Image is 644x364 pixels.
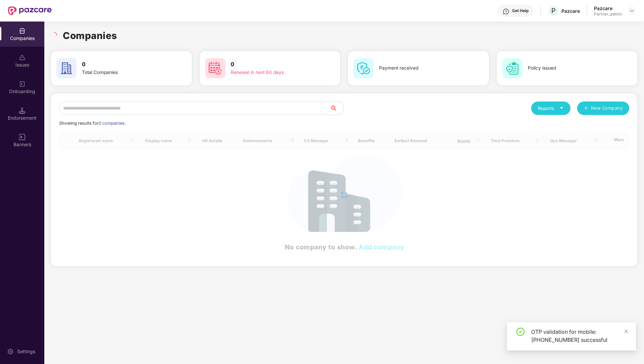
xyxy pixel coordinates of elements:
img: New Pazcare Logo [8,6,52,15]
div: Payment received [379,65,464,72]
div: Policy issued [528,65,612,72]
span: 0 companies. [99,121,126,126]
div: Pazcare [594,5,622,11]
img: svg+xml;base64,PHN2ZyBpZD0iSXNzdWVzX2Rpc2FibGVkIiB4bWxucz0iaHR0cDovL3d3dy53My5vcmcvMjAwMC9zdmciIH... [19,54,26,61]
span: plus [584,106,588,111]
button: plusNew Company [577,102,629,115]
h3: 0 [231,60,315,69]
div: Total Companies [82,69,167,76]
button: search [330,102,344,115]
h3: 0 [82,60,167,69]
div: Pazcare [561,8,580,14]
img: svg+xml;base64,PHN2ZyB3aWR0aD0iMjAiIGhlaWdodD0iMjAiIHZpZXdCb3g9IjAgMCAyMCAyMCIgZmlsbD0ibm9uZSIgeG... [19,81,26,87]
div: Get Help [512,8,528,13]
div: Partner_admin [594,11,622,17]
img: svg+xml;base64,PHN2ZyB4bWxucz0iaHR0cDovL3d3dy53My5vcmcvMjAwMC9zdmciIHdpZHRoPSI2MCIgaGVpZ2h0PSI2MC... [205,58,225,78]
span: search [330,106,343,111]
span: Showing results for [59,121,126,126]
img: svg+xml;base64,PHN2ZyB4bWxucz0iaHR0cDovL3d3dy53My5vcmcvMjAwMC9zdmciIHdpZHRoPSI2MCIgaGVpZ2h0PSI2MC... [502,58,522,78]
div: Reports [538,105,564,112]
img: svg+xml;base64,PHN2ZyBpZD0iRHJvcGRvd24tMzJ4MzIiIHhtbG5zPSJodHRwOi8vd3d3LnczLm9yZy8yMDAwL3N2ZyIgd2... [629,8,635,13]
span: check-circle [516,328,524,336]
img: svg+xml;base64,PHN2ZyBpZD0iU2V0dGluZy0yMHgyMCIgeG1sbnM9Imh0dHA6Ly93d3cudzMub3JnLzIwMDAvc3ZnIiB3aW... [7,348,14,355]
img: svg+xml;base64,PHN2ZyB4bWxucz0iaHR0cDovL3d3dy53My5vcmcvMjAwMC9zdmciIHdpZHRoPSI2MCIgaGVpZ2h0PSI2MC... [56,58,77,78]
span: caret-down [559,106,564,110]
span: P [551,7,556,15]
img: svg+xml;base64,PHN2ZyB4bWxucz0iaHR0cDovL3d3dy53My5vcmcvMjAwMC9zdmciIHdpZHRoPSI2MCIgaGVpZ2h0PSI2MC... [354,58,374,78]
div: Settings [15,348,37,355]
img: svg+xml;base64,PHN2ZyB3aWR0aD0iMTYiIGhlaWdodD0iMTYiIHZpZXdCb3g9IjAgMCAxNiAxNiIgZmlsbD0ibm9uZSIgeG... [19,134,26,140]
h1: Companies [63,28,117,43]
span: loading [51,32,57,38]
span: close [624,329,629,334]
div: OTP validation for mobile: [PHONE_NUMBER] successful [531,328,628,344]
img: svg+xml;base64,PHN2ZyBpZD0iSGVscC0zMngzMiIgeG1sbnM9Imh0dHA6Ly93d3cudzMub3JnLzIwMDAvc3ZnIiB3aWR0aD... [503,8,509,15]
div: Renewal in next 60 days [231,69,315,76]
img: svg+xml;base64,PHN2ZyBpZD0iQ29tcGFuaWVzIiB4bWxucz0iaHR0cDovL3d3dy53My5vcmcvMjAwMC9zdmciIHdpZHRoPS... [19,28,26,34]
span: New Company [591,105,623,112]
img: svg+xml;base64,PHN2ZyB3aWR0aD0iMTQuNSIgaGVpZ2h0PSIxNC41IiB2aWV3Qm94PSIwIDAgMTYgMTYiIGZpbGw9Im5vbm... [19,107,26,114]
